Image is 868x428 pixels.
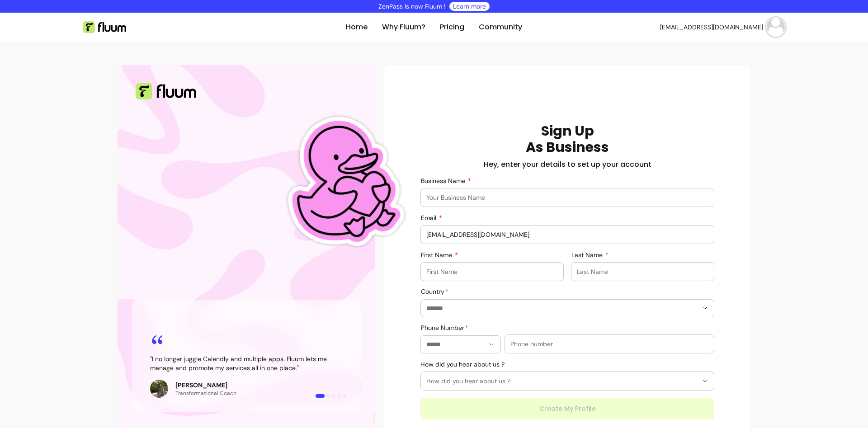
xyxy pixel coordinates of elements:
[660,18,785,36] button: avatar[EMAIL_ADDRESS][DOMAIN_NAME]
[426,340,484,349] input: Phone Number
[83,21,126,33] img: Fluum Logo
[577,267,708,276] input: Last Name
[571,251,604,259] span: Last Name
[510,339,708,348] input: Phone number
[421,177,467,185] span: Business Name
[421,251,454,259] span: First Name
[267,82,415,282] img: Fluum Duck sticker
[421,372,714,390] button: How did you hear about us ?
[660,23,763,32] span: [EMAIL_ADDRESS][DOMAIN_NAME]
[479,22,522,33] a: Community
[426,376,698,386] span: How did you hear about us ?
[426,304,683,313] input: Country
[484,337,499,352] button: Show suggestions
[175,381,236,390] p: [PERSON_NAME]
[136,83,196,99] img: Fluum Logo
[150,354,343,372] blockquote: " I no longer juggle Calendly and multiple apps. Fluum lets me manage and promote my services all...
[175,390,236,397] p: Transformational Coach
[426,230,708,239] input: Email
[484,159,651,170] h2: Hey, enter your details to set up your account
[426,267,558,276] input: First Name
[382,22,425,33] a: Why Fluum?
[767,18,785,36] img: avatar
[453,2,486,11] a: Learn more
[526,123,609,155] h1: Sign Up As Business
[421,323,472,332] label: Phone Number
[378,2,446,11] p: ZenPass is now Fluum !
[150,380,168,398] img: Review avatar
[426,193,708,202] input: Business Name
[698,301,712,315] button: Show suggestions
[346,22,368,33] a: Home
[421,214,438,222] span: Email
[420,360,508,369] label: How did you hear about us ?
[421,287,452,296] label: Country
[440,22,464,33] a: Pricing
